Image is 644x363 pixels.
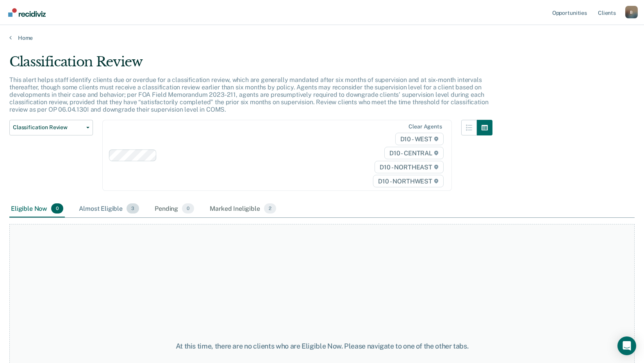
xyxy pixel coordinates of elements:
[9,34,635,41] a: Home
[625,6,638,18] button: Profile dropdown button
[395,133,444,145] span: D10 - WEST
[373,175,443,187] span: D10 - NORTHWEST
[9,76,488,114] p: This alert helps staff identify clients due or overdue for a classification review, which are gen...
[617,336,636,355] div: Open Intercom Messenger
[182,203,194,214] span: 0
[208,200,278,217] div: Marked Ineligible2
[625,6,638,18] div: B
[9,120,93,135] button: Classification Review
[127,203,139,214] span: 3
[384,147,444,159] span: D10 - CENTRAL
[166,342,478,351] div: At this time, there are no clients who are Eligible Now. Please navigate to one of the other tabs.
[9,54,492,76] div: Classification Review
[13,124,83,131] span: Classification Review
[409,123,442,130] div: Clear agents
[9,200,65,217] div: Eligible Now0
[153,200,196,217] div: Pending0
[264,203,276,214] span: 2
[77,200,141,217] div: Almost Eligible3
[8,8,46,17] img: Recidiviz
[375,161,443,173] span: D10 - NORTHEAST
[51,203,63,214] span: 0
